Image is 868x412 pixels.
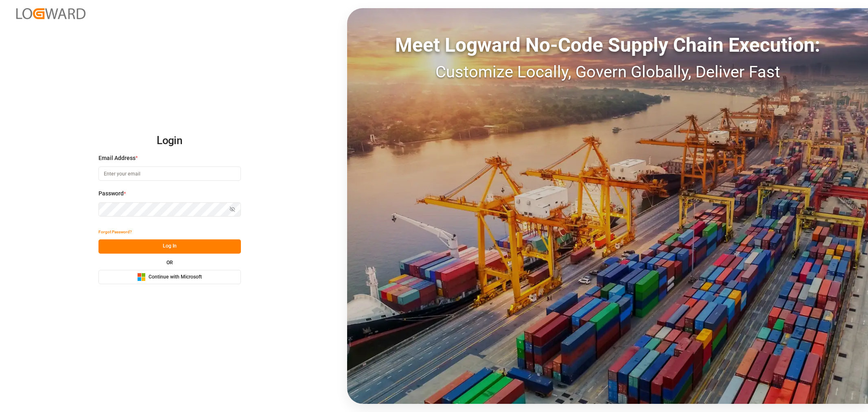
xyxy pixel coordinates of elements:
[98,270,241,284] button: Continue with Microsoft
[98,128,241,154] h2: Login
[98,239,241,254] button: Log In
[98,167,241,181] input: Enter your email
[347,31,868,60] div: Meet Logward No-Code Supply Chain Execution:
[98,189,124,198] span: Password
[98,154,136,162] span: Email Address
[347,60,868,84] div: Customize Locally, Govern Globally, Deliver Fast
[166,260,173,265] small: OR
[16,8,85,19] img: Logward_new_orange.png
[149,274,202,281] span: Continue with Microsoft
[98,225,132,239] button: Forgot Password?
